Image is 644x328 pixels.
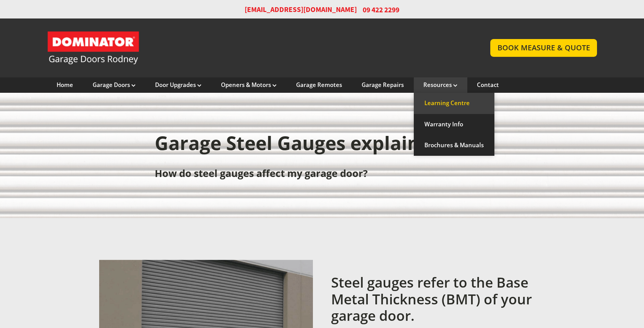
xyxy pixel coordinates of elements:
[155,167,368,180] strong: How do steel gauges affect my garage door?
[414,114,494,135] a: Warranty Info
[221,81,277,89] a: Openers & Motors
[155,81,201,89] a: Door Upgrades
[414,135,494,156] a: Brochures & Manuals
[423,81,457,89] a: Resources
[477,81,499,89] a: Contact
[363,5,399,15] span: 09 422 2299
[57,81,73,89] a: Home
[93,81,136,89] a: Garage Doors
[296,81,342,89] a: Garage Remotes
[47,31,477,65] a: Garage Door and Secure Access Solutions homepage
[155,132,489,154] h1: Garage Steel Gauges explained
[414,93,494,114] a: Learning Centre
[331,274,545,324] h2: Steel gauges refer to the Base Metal Thickness (BMT) of your garage door.
[245,5,357,15] a: [EMAIL_ADDRESS][DOMAIN_NAME]
[490,39,597,56] a: BOOK MEASURE & QUOTE
[362,81,404,89] a: Garage Repairs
